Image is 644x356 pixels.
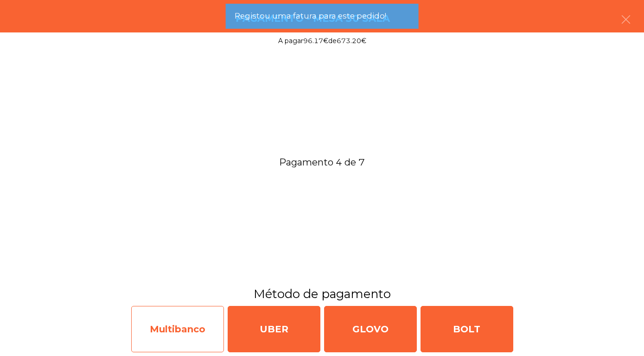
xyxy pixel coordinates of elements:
div: BOLT [421,306,513,352]
div: UBER [228,306,320,352]
div: Multibanco [131,306,224,352]
span: Registou uma fatura para este pedido! [235,10,386,22]
h3: Método de pagamento [7,286,637,302]
div: GLOVO [324,306,417,352]
span: 96.17€ [303,37,328,45]
span: A pagar [278,37,303,45]
span: 673.20€ [337,37,366,45]
span: Pagamento 4 de 7 [11,153,633,171]
span: de [328,37,337,45]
